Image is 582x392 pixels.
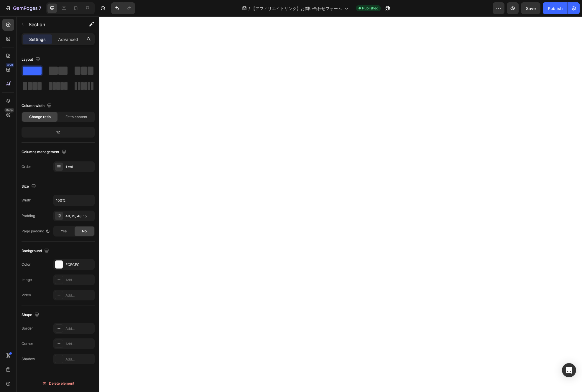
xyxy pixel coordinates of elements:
[65,214,93,219] div: 48, 15, 48, 15
[526,6,536,11] span: Save
[548,5,563,11] div: Publish
[29,114,51,120] span: Change ratio
[22,247,50,255] div: Background
[249,5,250,11] span: /
[65,341,93,347] div: Add...
[2,2,44,14] button: 7
[22,311,40,319] div: Shape
[82,229,87,234] span: No
[22,164,31,169] div: Order
[23,128,93,136] div: 12
[58,36,78,42] p: Advanced
[22,102,53,110] div: Column width
[22,326,33,331] div: Border
[65,293,93,298] div: Add...
[65,262,93,267] div: FCFCFC
[22,148,68,156] div: Columns management
[521,2,540,14] button: Save
[65,357,93,362] div: Add...
[22,277,32,282] div: Image
[99,16,582,392] iframe: Design area
[22,379,95,388] button: Delete element
[65,114,87,120] span: Fit to content
[65,164,93,170] div: 1 col
[111,2,135,14] div: Undo/Redo
[22,262,31,267] div: Color
[29,21,77,28] p: Section
[65,277,93,283] div: Add...
[4,108,14,113] div: Beta
[22,292,31,298] div: Video
[251,5,342,11] span: 【アフィリエイトリンク】お問い合わせフォーム
[22,341,33,346] div: Corner
[29,36,46,42] p: Settings
[39,5,41,12] p: 7
[42,380,74,387] div: Delete element
[6,63,14,67] div: 450
[362,6,378,11] span: Published
[22,229,50,234] div: Page padding
[22,213,35,219] div: Padding
[22,356,35,362] div: Shadow
[22,56,41,64] div: Layout
[61,229,67,234] span: Yes
[65,326,93,331] div: Add...
[22,198,31,203] div: Width
[543,2,568,14] button: Publish
[54,195,94,206] input: Auto
[22,183,37,191] div: Size
[562,363,576,377] div: Open Intercom Messenger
